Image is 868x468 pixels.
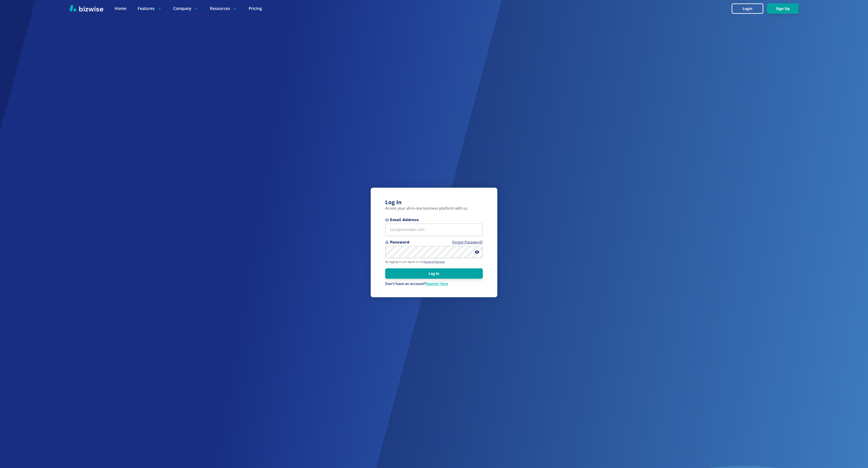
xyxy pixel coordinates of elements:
[767,3,799,14] button: Sign Up
[385,268,483,279] button: Log In
[385,240,483,245] span: Password
[385,199,483,206] h3: Log In
[69,5,103,12] img: Bizwise Logo
[425,281,448,286] a: Register here
[138,6,162,11] p: Features
[452,240,483,245] a: Forgot Password?
[173,6,199,11] p: Company
[385,224,483,236] input: you@example.com
[732,3,763,14] button: Login
[385,217,483,223] span: Email Address
[385,281,483,286] p: Don't have an account?
[210,6,237,11] p: Resources
[423,260,445,264] a: Terms of Service
[115,6,126,11] a: Home
[385,206,483,211] p: Access your all-in-one business platform with us.
[385,260,483,264] p: By logging in, you agree to our .
[767,7,799,11] a: Sign Up
[385,281,483,286] div: Don't have an account?Register here
[732,7,767,11] a: Login
[249,6,262,11] a: Pricing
